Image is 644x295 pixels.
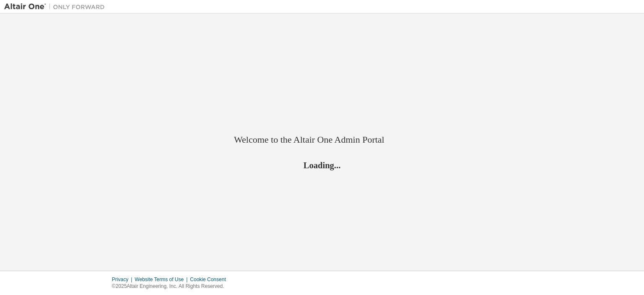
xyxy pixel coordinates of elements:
[234,134,410,146] h2: Welcome to the Altair One Admin Portal
[4,3,109,11] img: Altair One
[112,283,231,290] p: © 2025 Altair Engineering, Inc. All Rights Reserved.
[112,276,135,283] div: Privacy
[135,276,190,283] div: Website Terms of Use
[190,276,231,283] div: Cookie Consent
[234,159,410,170] h2: Loading...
